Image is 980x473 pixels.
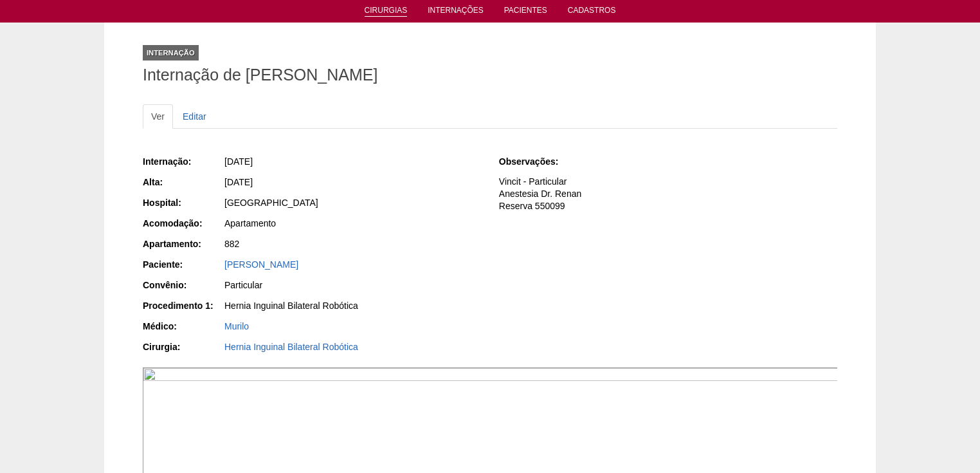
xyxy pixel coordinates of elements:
[143,217,223,230] div: Acomodação:
[143,196,223,209] div: Hospital:
[143,340,223,353] div: Cirurgia:
[143,104,173,129] a: Ver
[365,6,408,17] a: Cirurgias
[224,279,481,292] div: Particular
[224,217,481,230] div: Apartamento
[224,259,298,270] a: [PERSON_NAME]
[143,299,223,312] div: Procedimento 1:
[143,176,223,189] div: Alta:
[143,155,223,168] div: Internação:
[224,342,358,352] a: Hernia Inguinal Bilateral Robótica
[499,155,579,168] div: Observações:
[143,279,223,292] div: Convênio:
[224,156,253,167] span: [DATE]
[224,299,481,312] div: Hernia Inguinal Bilateral Robótica
[224,237,481,250] div: 882
[143,67,837,83] h1: Internação de [PERSON_NAME]
[504,6,547,19] a: Pacientes
[174,104,215,129] a: Editar
[428,6,484,19] a: Internações
[143,237,223,250] div: Apartamento:
[143,45,199,60] div: Internação
[568,6,616,19] a: Cadastros
[224,196,481,209] div: [GEOGRAPHIC_DATA]
[224,321,249,331] a: Murilo
[143,320,223,333] div: Médico:
[143,258,223,271] div: Paciente:
[499,176,837,212] p: Vincit - Particular Anestesia Dr. Renan Reserva 550099
[224,177,253,187] span: [DATE]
